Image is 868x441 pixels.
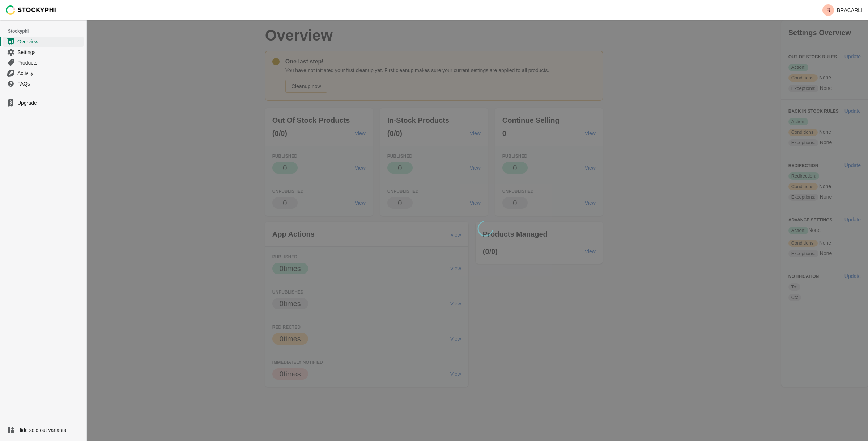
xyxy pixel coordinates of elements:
[17,99,82,107] span: Upgrade
[17,80,82,87] span: FAQs
[3,57,84,68] a: Products
[3,36,84,47] a: Overview
[17,49,82,56] span: Settings
[17,70,82,77] span: Activity
[822,4,834,16] span: Avatar with initials B
[837,7,862,13] p: BRACARLI
[6,5,56,15] img: Stockyphi
[3,68,84,78] a: Activity
[820,3,865,17] button: Avatar with initials BBRACARLI
[3,98,84,108] a: Upgrade
[17,38,82,45] span: Overview
[3,425,84,435] a: Hide sold out variants
[8,28,86,35] span: Stockyphi
[3,47,84,57] a: Settings
[17,59,82,66] span: Products
[3,78,84,89] a: FAQs
[17,427,82,434] span: Hide sold out variants
[826,7,830,13] text: B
